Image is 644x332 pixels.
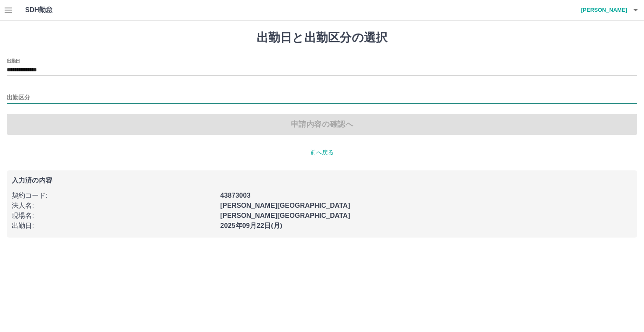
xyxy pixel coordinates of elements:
[7,58,20,64] label: 出勤日
[12,221,215,231] p: 出勤日 :
[12,211,215,221] p: 現場名 :
[7,148,637,157] p: 前へ戻る
[12,191,215,201] p: 契約コード :
[12,201,215,211] p: 法人名 :
[7,31,637,45] h1: 出勤日と出勤区分の選択
[220,212,350,219] b: [PERSON_NAME][GEOGRAPHIC_DATA]
[220,222,282,229] b: 2025年09月22日(月)
[12,177,632,184] p: 入力済の内容
[220,192,250,199] b: 43873003
[220,202,350,209] b: [PERSON_NAME][GEOGRAPHIC_DATA]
